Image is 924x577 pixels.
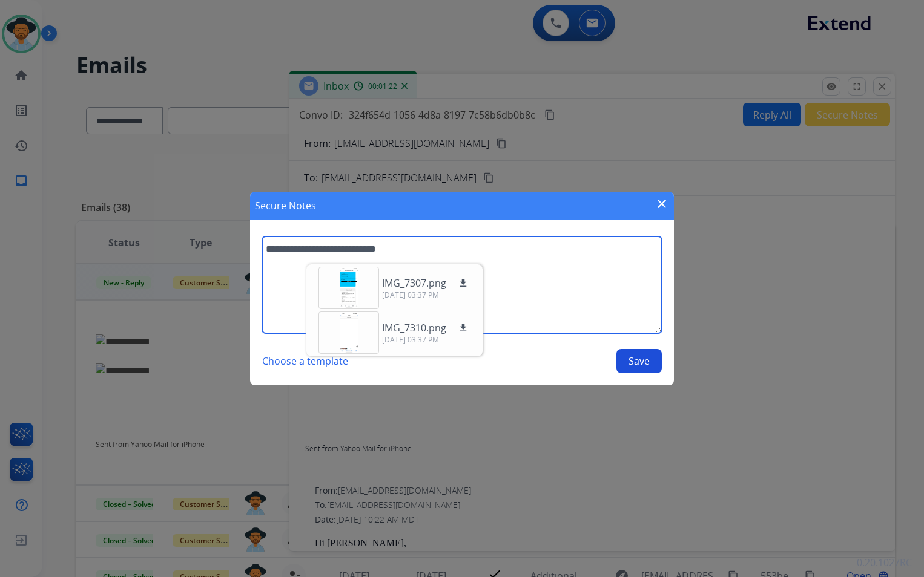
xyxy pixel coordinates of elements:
p: 0.20.1027RC [857,555,912,570]
mat-icon: close [655,197,669,211]
button: Choose a template [262,349,348,373]
p: IMG_7307.png [382,276,446,290]
button: Save [616,349,662,373]
p: IMG_7310.png [382,321,446,335]
mat-icon: download [458,278,469,288]
p: [DATE] 03:37 PM [382,290,470,300]
mat-icon: download [458,322,469,333]
h1: Secure Notes [255,198,316,213]
p: [DATE] 03:37 PM [382,335,470,345]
